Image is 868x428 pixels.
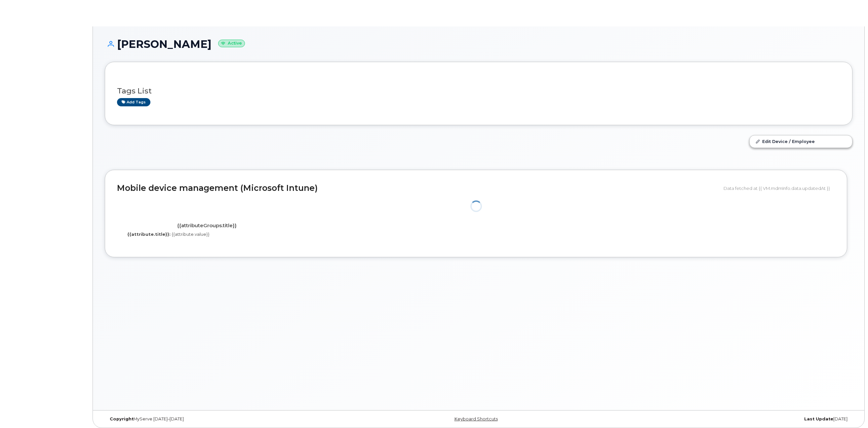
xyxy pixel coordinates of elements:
strong: Last Update [804,416,833,421]
label: {{attribute.title}}: [127,231,171,237]
a: Add tags [117,98,150,106]
span: {{attribute.value}} [172,232,210,237]
div: Data fetched at {{ VM.mdmInfo.data.updatedAt }} [724,182,835,195]
strong: Copyright [110,416,134,421]
a: Keyboard Shortcuts [454,416,498,421]
div: [DATE] [603,416,852,422]
div: MyServe [DATE]–[DATE] [105,416,354,422]
h2: Mobile device management (Microsoft Intune) [117,184,719,193]
h1: [PERSON_NAME] [105,38,852,50]
a: Edit Device / Employee [750,135,852,147]
small: Active [218,40,245,47]
h3: Tags List [117,87,840,95]
h4: {{attributeGroups.title}} [122,223,292,229]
